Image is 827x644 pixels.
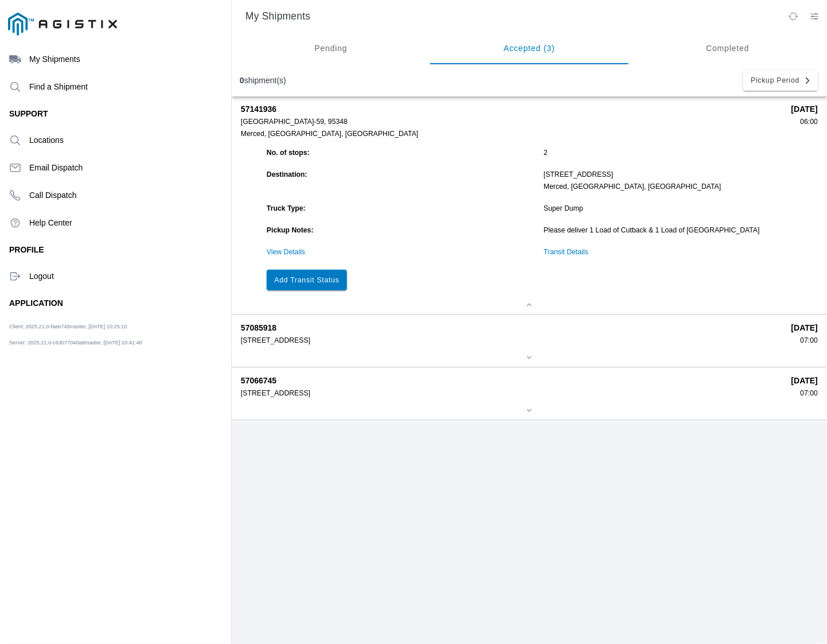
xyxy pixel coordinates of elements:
div: [STREET_ADDRESS] [241,336,783,344]
ion-label: Find a Shipment [29,82,222,91]
ion-label: Client: 2025.21.0-faee749 [9,324,169,336]
strong: 57066745 [241,376,783,385]
ion-label: Email Dispatch [29,163,222,172]
ion-segment-button: Accepted (3) [430,32,629,64]
ion-label: Help Center [29,218,222,227]
div: [GEOGRAPHIC_DATA]-59, 95348 [241,118,783,126]
strong: Destination: [267,170,307,179]
ion-label: Call Dispatch [29,191,222,200]
strong: Truck Type: [267,204,306,212]
strong: Pickup Notes: [267,226,314,234]
ion-label: Logout [29,271,222,281]
div: Merced, [GEOGRAPHIC_DATA], [GEOGRAPHIC_DATA] [241,130,783,138]
span: Pickup Period [751,77,799,84]
strong: No. of stops: [267,149,310,157]
div: [STREET_ADDRESS] [544,170,815,179]
ion-label: Server: 2025.21.0-c63077040a8 [9,339,169,351]
ion-label: Locations [29,135,222,145]
div: Merced, [GEOGRAPHIC_DATA], [GEOGRAPHIC_DATA] [544,183,815,191]
b: 0 [240,76,244,85]
div: 07:00 [791,389,818,397]
div: shipment(s) [240,76,286,85]
strong: [DATE] [791,376,818,385]
a: View Details [267,248,305,256]
ion-title: My Shipments [234,10,783,22]
div: Please deliver 1 Load of Cutback & 1 Load of [GEOGRAPHIC_DATA] [544,226,815,234]
ion-button: Add Transit Status [267,270,347,290]
div: [STREET_ADDRESS] [241,389,783,397]
ion-label: My Shipments [29,55,222,64]
div: 07:00 [791,336,818,344]
ion-col: 2 [541,146,818,160]
div: 06:00 [791,118,818,126]
span: master, [DATE] 10:41:40 [85,339,142,346]
strong: [DATE] [791,323,818,332]
strong: 57085918 [241,323,783,332]
ion-col: Super Dump [541,201,818,215]
a: Transit Details [544,248,588,256]
span: master, [DATE] 10:25:10 [70,324,127,330]
strong: 57141936 [241,104,783,114]
ion-segment-button: Completed [629,32,827,64]
strong: [DATE] [791,104,818,114]
ion-segment-button: Pending [232,32,430,64]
